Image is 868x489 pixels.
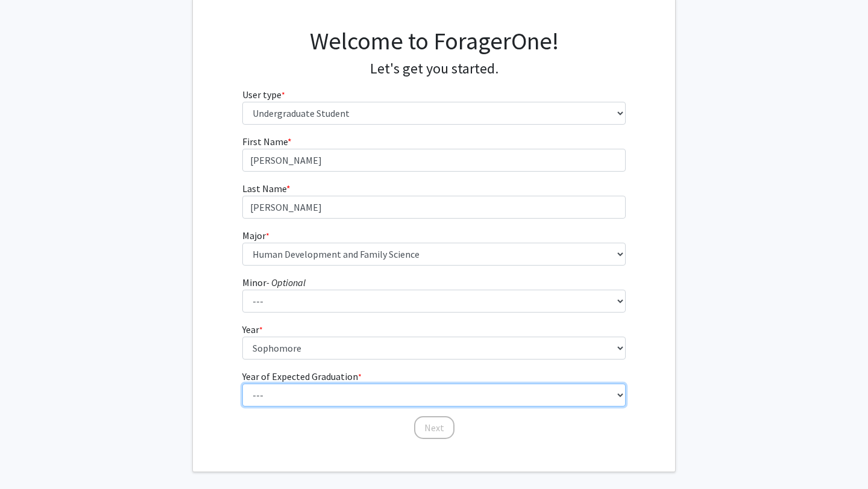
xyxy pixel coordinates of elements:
[242,322,263,337] label: Year
[242,228,269,243] label: Major
[242,369,362,384] label: Year of Expected Graduation
[242,87,285,102] label: User type
[242,275,306,290] label: Minor
[242,135,288,148] span: First Name
[9,435,51,480] iframe: Chat
[242,26,626,55] h1: Welcome to ForagerOne!
[242,60,626,78] h4: Let's get you started.
[266,276,306,288] i: - Optional
[414,416,454,439] button: Next
[242,182,286,195] span: Last Name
